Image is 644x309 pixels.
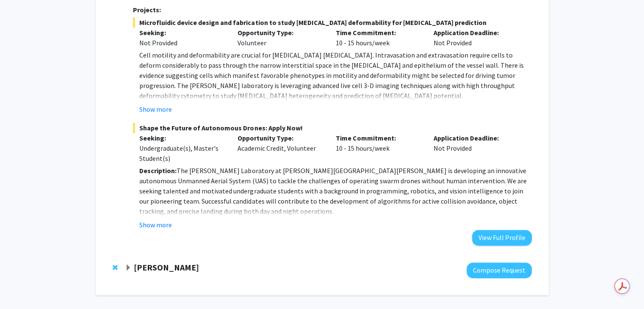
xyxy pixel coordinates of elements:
[139,38,225,48] div: Not Provided
[139,143,225,163] div: Undergraduate(s), Master's Student(s)
[472,230,532,246] button: View Full Profile
[113,264,118,271] span: Remove Shinuo Weng from bookmarks
[133,17,531,28] span: Microfluidic device design and fabrication to study [MEDICAL_DATA] deformability for [MEDICAL_DAT...
[238,28,323,38] p: Opportunity Type:
[329,133,427,163] div: 10 - 15 hours/week
[139,166,177,175] strong: Description:
[238,133,323,143] p: Opportunity Type:
[133,123,531,133] span: Shape the Future of Autonomous Drones: Apply Now!
[434,28,519,38] p: Application Deadline:
[133,6,161,14] strong: Projects:
[125,265,132,271] span: Expand Shinuo Weng Bookmark
[139,220,172,230] button: Show more
[434,133,519,143] p: Application Deadline:
[139,28,225,38] p: Seeking:
[139,166,531,216] p: The [PERSON_NAME] Laboratory at [PERSON_NAME][GEOGRAPHIC_DATA][PERSON_NAME] is developing an inno...
[335,28,421,38] p: Time Commitment:
[329,28,427,48] div: 10 - 15 hours/week
[427,133,525,163] div: Not Provided
[139,133,225,143] p: Seeking:
[231,28,329,48] div: Volunteer
[231,133,329,163] div: Academic Credit, Volunteer
[467,262,532,278] button: Compose Request to Shinuo Weng
[139,50,531,101] p: Cell motility and deformability are crucial for [MEDICAL_DATA] [MEDICAL_DATA]. Intravasation and ...
[134,262,199,273] strong: [PERSON_NAME]
[427,28,525,48] div: Not Provided
[139,104,172,114] button: Show more
[335,133,421,143] p: Time Commitment:
[6,271,36,303] iframe: Chat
